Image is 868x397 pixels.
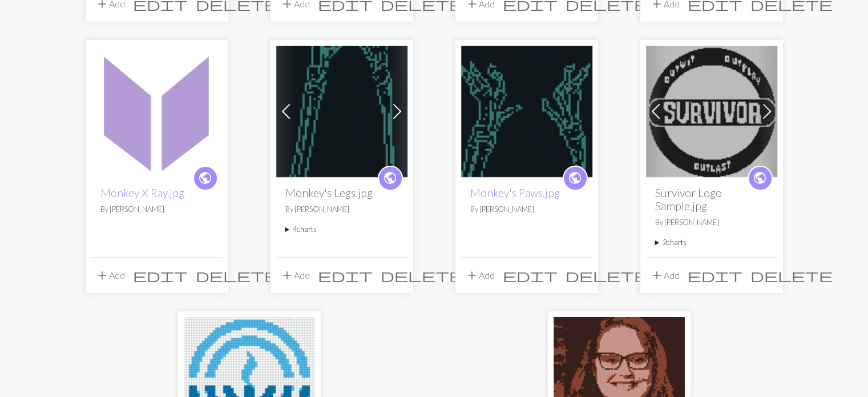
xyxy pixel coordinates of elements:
[688,267,742,283] span: edit
[91,46,223,177] img: Monkey X Ray.jpg
[129,264,192,286] button: Edit
[554,376,685,387] a: Sierra.jpg
[285,224,398,235] summary: 4charts
[753,169,767,187] span: public
[461,46,592,177] img: Monkey's Legs.jpg
[750,267,833,283] span: delete
[192,264,282,286] button: Delete
[383,169,397,187] span: public
[646,264,684,286] button: Add
[650,267,664,283] span: add
[655,186,768,212] h2: Survivor Logo Sample.jpg
[100,186,184,199] a: Monkey X Ray.jpg
[276,264,314,286] button: Add
[381,267,463,283] span: delete
[746,264,837,286] button: Delete
[568,167,582,190] i: public
[688,268,742,282] i: Edit
[563,166,588,191] a: public
[95,267,109,283] span: add
[503,267,558,283] span: edit
[91,264,129,286] button: Add
[499,264,562,286] button: Edit
[655,217,768,228] p: By [PERSON_NAME]
[318,268,373,282] i: Edit
[198,169,212,187] span: public
[568,169,582,187] span: public
[461,264,499,286] button: Add
[378,166,403,191] a: public
[383,167,397,190] i: public
[193,166,218,191] a: public
[276,46,407,177] img: Monkey's Legs.jpg
[285,186,398,199] h2: Monkey's Legs.jpg
[196,267,278,283] span: delete
[461,105,592,115] a: Monkey's Legs.jpg
[684,264,746,286] button: Edit
[655,237,768,248] summary: 2charts
[470,204,583,215] p: By [PERSON_NAME]
[285,204,398,215] p: By [PERSON_NAME]
[133,267,188,283] span: edit
[465,267,479,283] span: add
[470,186,560,199] a: Monkey's Paws.jpg
[280,267,294,283] span: add
[646,46,777,177] img: Survivor Logo Sample.jpg
[318,267,373,283] span: edit
[198,167,212,190] i: public
[562,264,652,286] button: Delete
[100,204,213,215] p: By [PERSON_NAME]
[566,267,648,283] span: delete
[503,268,558,282] i: Edit
[276,105,407,115] a: Monkey's Legs.jpg
[753,167,767,190] i: public
[748,166,773,191] a: public
[184,376,315,387] a: JFed Logo.png
[314,264,377,286] button: Edit
[133,268,188,282] i: Edit
[646,105,777,115] a: Survivor Logo Sample.jpg
[91,105,223,115] a: Monkey X Ray.jpg
[377,264,467,286] button: Delete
